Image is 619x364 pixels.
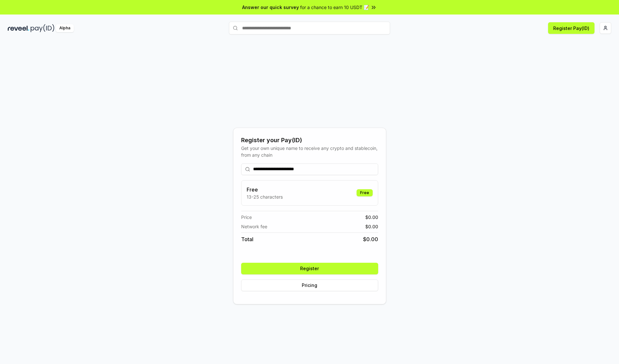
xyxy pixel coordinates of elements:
[357,189,373,196] div: Free
[241,214,252,221] span: Price
[31,24,54,32] img: pay_id
[241,136,378,145] div: Register your Pay(ID)
[365,223,378,230] span: $ 0.00
[300,4,369,11] span: for a chance to earn 10 USDT 📝
[365,214,378,221] span: $ 0.00
[56,24,74,32] div: Alpha
[8,24,29,32] img: reveel_dark
[241,145,378,158] div: Get your own unique name to receive any crypto and stablecoin, from any chain
[241,235,253,243] span: Total
[242,4,299,11] span: Answer our quick survey
[247,193,283,200] p: 13-25 characters
[548,22,594,34] button: Register Pay(ID)
[363,235,378,243] span: $ 0.00
[241,263,378,274] button: Register
[241,280,378,291] button: Pricing
[247,186,283,193] h3: Free
[241,223,267,230] span: Network fee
